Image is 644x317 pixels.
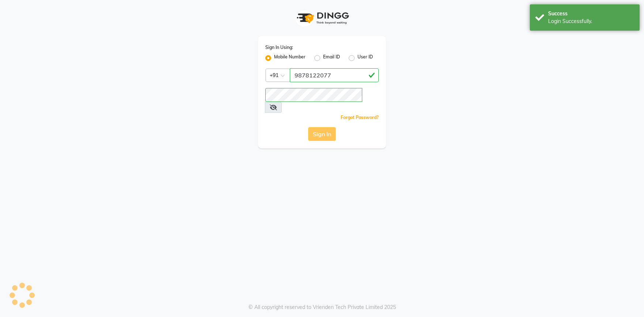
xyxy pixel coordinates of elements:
label: Sign In Using: [265,44,293,51]
div: Login Successfully. [548,18,634,25]
input: Username [265,88,362,102]
a: Forgot Password? [341,115,379,120]
div: Success [548,10,634,18]
label: User ID [357,54,373,62]
input: Username [290,68,379,82]
label: Email ID [323,54,340,62]
label: Mobile Number [274,54,306,62]
img: logo1.svg [293,7,351,29]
